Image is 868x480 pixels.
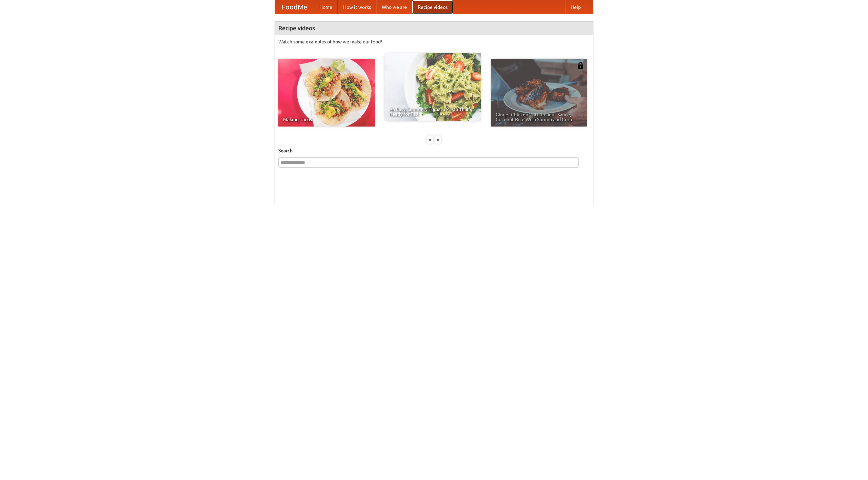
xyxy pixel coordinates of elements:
a: Help [565,0,586,14]
div: » [435,135,441,144]
a: Who we are [376,0,412,14]
a: Home [314,0,338,14]
a: How it works [338,0,376,14]
h4: Recipe videos [275,21,593,35]
a: FoodMe [275,0,314,14]
a: Recipe videos [412,0,453,14]
span: Making Tacos [283,117,370,122]
img: 483408.png [577,62,584,69]
a: An Easy, Summery Tomato Pasta That's Ready for Fall [384,53,481,121]
span: An Easy, Summery Tomato Pasta That's Ready for Fall [389,107,476,116]
div: « [427,135,433,144]
a: Making Tacos [278,59,375,127]
h5: Search [278,147,590,154]
p: Watch some examples of how we make our food! [278,38,590,45]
